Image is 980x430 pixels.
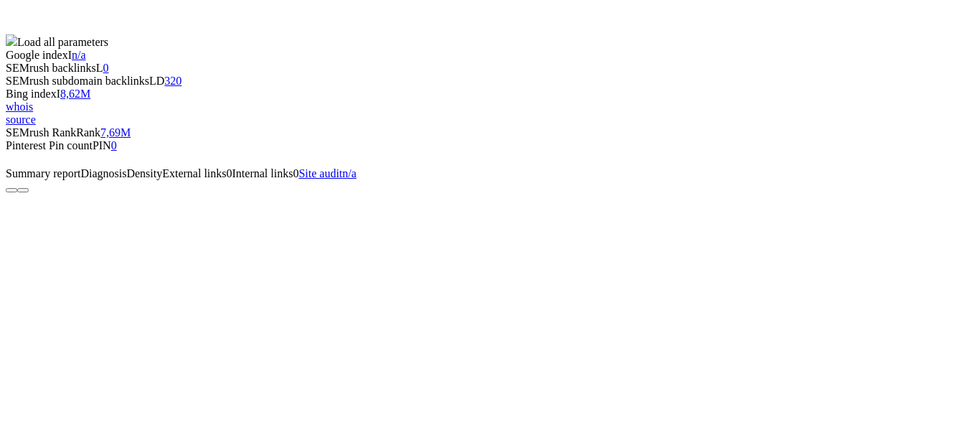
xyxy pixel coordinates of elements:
[342,167,357,179] span: n/a
[298,167,356,179] a: Site auditn/a
[227,167,232,179] span: 0
[96,62,103,74] span: L
[80,167,126,179] span: Diagnosis
[162,167,226,179] span: External links
[6,188,17,192] button: Close panel
[6,126,76,139] span: SEMrush Rank
[6,139,93,151] span: Pinterest Pin count
[126,167,162,179] span: Density
[57,88,60,100] span: I
[293,167,298,179] span: 0
[6,34,17,46] img: seoquake-icon.svg
[17,36,108,48] span: Load all parameters
[111,139,117,151] a: 0
[6,88,57,100] span: Bing index
[232,167,293,179] span: Internal links
[17,188,29,192] button: Configure panel
[72,49,86,61] a: n/a
[164,75,182,87] a: 320
[103,62,109,74] a: 0
[298,167,342,179] span: Site audit
[100,126,131,139] a: 7,69M
[6,113,36,126] a: source
[6,62,96,74] span: SEMrush backlinks
[149,75,164,87] span: LD
[6,75,149,87] span: SEMrush subdomain backlinks
[6,101,33,113] a: whois
[6,167,80,179] span: Summary report
[93,139,111,151] span: PIN
[6,49,68,61] span: Google index
[60,88,90,100] a: 8,62M
[76,126,100,139] span: Rank
[68,49,72,61] span: I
